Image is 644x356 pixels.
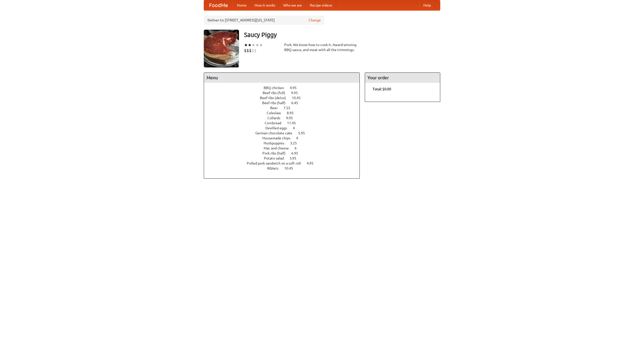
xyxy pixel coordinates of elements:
a: Hushpuppies 3.25 [264,141,306,145]
span: Coleslaw [267,111,286,115]
a: Help [419,0,435,10]
li: $ [249,48,252,53]
span: 4 [296,136,303,140]
a: Change [309,18,321,23]
div: Pork. We know how to cook it. Award-winning BBQ sauce, and meat with all the trimmings. [284,42,360,52]
span: Pork ribs (half) [262,151,291,155]
h4: Your order [365,73,440,83]
span: 7.55 [284,106,295,110]
h4: Menu [204,73,359,83]
span: 4.95 [290,86,302,90]
a: Beer 7.55 [270,106,300,110]
span: 10.45 [284,166,298,170]
span: Mac and cheese [264,146,294,150]
span: Housemade chips [262,136,295,140]
li: $ [247,48,249,53]
a: Collards 9.95 [267,116,302,120]
span: 8.95 [287,111,299,115]
span: Riblets [267,166,284,170]
a: Potato salad 3.95 [264,156,306,160]
li: ★ [244,42,248,48]
span: Beef ribs (delux) [260,96,291,100]
li: $ [254,48,257,53]
span: Beef ribs (full) [263,91,290,95]
h3: Saucy Piggy [244,30,440,40]
a: Mac and cheese 6 [264,146,306,150]
span: BBQ chicken [264,86,289,90]
span: Hushpuppies [264,141,289,145]
span: 4 [293,126,300,130]
a: Beef ribs (delux) 10.45 [260,96,310,100]
a: Riblets 10.45 [267,166,302,170]
li: ★ [248,42,252,48]
span: 10.45 [292,96,306,100]
a: Housemade chips 4 [262,136,307,140]
img: angular.jpg [204,30,239,67]
span: Potato salad [264,156,289,160]
a: Beef ribs (full) 9.95 [263,91,307,95]
a: Devilled eggs 4 [265,126,304,130]
span: 4.95 [307,161,318,165]
span: 6.45 [291,101,303,105]
span: German chocolate cake [255,131,297,135]
a: Pulled pork sandwich on a soft roll 4.95 [247,161,323,165]
a: FoodMe [204,0,233,10]
b: Total: $0.00 [373,87,391,91]
div: Deliver to: [STREET_ADDRESS][US_STATE] [204,16,325,25]
span: 3.25 [290,141,302,145]
span: 11.45 [287,121,301,125]
span: Beer [270,106,283,110]
a: Coleslaw 8.95 [267,111,303,115]
span: 9.95 [286,116,298,120]
a: Who we are [279,0,306,10]
li: ★ [259,42,263,48]
a: Home [233,0,251,10]
span: 6 [295,146,302,150]
a: Cornbread 11.45 [265,121,305,125]
li: $ [252,48,254,53]
span: Pulled pork sandwich on a soft roll [247,161,306,165]
span: Beef ribs (half) [262,101,291,105]
li: $ [244,48,247,53]
a: Pork ribs (half) 6.95 [262,151,307,155]
a: Beef ribs (half) 6.45 [262,101,307,105]
li: ★ [255,42,259,48]
span: 5.95 [298,131,310,135]
span: Collards [267,116,285,120]
a: German chocolate cake 5.95 [255,131,314,135]
a: Recipe videos [306,0,336,10]
a: BBQ chicken 4.95 [264,86,306,90]
span: 6.95 [291,151,303,155]
span: Cornbread [265,121,286,125]
span: 3.95 [290,156,301,160]
span: Devilled eggs [265,126,292,130]
li: ★ [252,42,255,48]
span: 9.95 [291,91,303,95]
a: How it works [251,0,279,10]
